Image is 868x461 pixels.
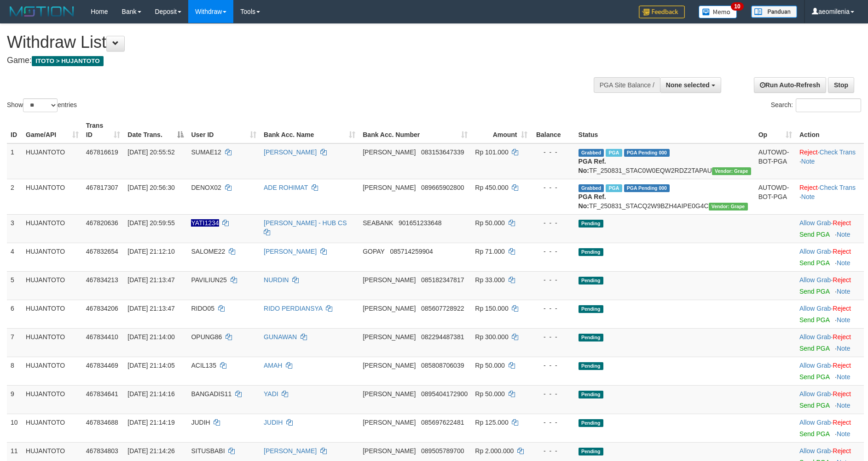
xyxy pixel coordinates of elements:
span: JUDIH [191,419,210,426]
span: Rp 150.000 [475,305,508,312]
a: Note [801,158,815,165]
td: · · [796,143,864,179]
span: 467834469 [86,362,118,369]
div: - - - [535,275,571,285]
td: 3 [7,214,22,243]
button: None selected [660,77,721,93]
span: Rp 50.000 [475,390,505,398]
span: Copy 901651233648 to clipboard [399,219,441,227]
a: Note [837,231,851,238]
td: HUJANTOTO [22,328,82,357]
th: User ID: activate to sort column ascending [187,117,260,143]
span: [PERSON_NAME] [363,419,416,426]
img: Button%20Memo.svg [699,6,737,18]
span: Copy 085182347817 to clipboard [421,276,464,284]
span: Pending [579,362,603,370]
input: Search: [796,98,861,112]
span: RIDO05 [191,305,214,312]
span: · [799,390,833,398]
div: - - - [535,361,571,370]
a: Reject [833,362,851,369]
span: 467834206 [86,305,118,312]
a: Reject [833,248,851,255]
span: [PERSON_NAME] [363,148,416,156]
span: SITUSBABI [191,447,225,455]
span: SEABANK [363,219,393,227]
span: 467817307 [86,184,118,191]
a: Send PGA [799,288,829,295]
span: [DATE] 21:12:10 [127,248,174,255]
td: 5 [7,271,22,300]
img: MOTION_logo.png [7,5,77,18]
a: Allow Grab [799,362,831,369]
span: PAVILIUN25 [191,276,226,284]
span: 10 [731,2,743,11]
span: Rp 33.000 [475,276,505,284]
span: Copy 082294487381 to clipboard [421,333,464,341]
a: Allow Grab [799,333,831,341]
span: Pending [579,277,603,285]
a: NURDIN [264,276,289,284]
span: [DATE] 21:14:00 [127,333,174,341]
th: ID [7,117,22,143]
span: Pending [579,220,603,228]
span: Rp 125.000 [475,419,508,426]
a: Reject [833,447,851,455]
span: [DATE] 21:14:05 [127,362,174,369]
b: PGA Ref. No: [579,193,606,210]
span: Copy 089665902800 to clipboard [421,184,464,191]
td: AUTOWD-BOT-PGA [755,179,796,214]
a: Allow Grab [799,447,831,455]
span: Rp 2.000.000 [475,447,514,455]
a: Allow Grab [799,219,831,227]
td: · [796,271,864,300]
span: ITOTO > HUJANTOTO [32,56,104,66]
td: · · [796,179,864,214]
span: [PERSON_NAME] [363,333,416,341]
span: Copy 089505789700 to clipboard [421,447,464,455]
div: - - - [535,218,571,228]
td: HUJANTOTO [22,243,82,271]
a: [PERSON_NAME] [264,447,317,455]
th: Date Trans.: activate to sort column descending [124,117,187,143]
span: [PERSON_NAME] [363,276,416,284]
td: HUJANTOTO [22,414,82,442]
span: SUMAE12 [191,148,221,156]
span: [DATE] 21:14:19 [127,419,174,426]
span: [DATE] 21:13:47 [127,276,174,284]
a: Note [837,430,851,438]
a: Reject [833,390,851,398]
span: 467834803 [86,447,118,455]
a: Note [837,316,851,324]
span: OPUNG86 [191,333,222,341]
td: HUJANTOTO [22,357,82,385]
td: HUJANTOTO [22,179,82,214]
div: - - - [535,446,571,455]
a: RIDO PERDIANSYA [264,305,322,312]
a: Note [837,259,851,267]
span: Vendor URL: https://settle31.1velocity.biz [709,203,748,211]
span: Copy 0895404172900 to clipboard [421,390,468,398]
div: - - - [535,148,571,157]
div: - - - [535,418,571,427]
td: 4 [7,243,22,271]
span: · [799,276,833,284]
span: Rp 450.000 [475,184,508,191]
span: [DATE] 21:14:26 [127,447,174,455]
td: 10 [7,414,22,442]
span: Grabbed [579,184,604,192]
a: Reject [833,305,851,312]
div: - - - [535,183,571,192]
span: [PERSON_NAME] [363,447,416,455]
td: HUJANTOTO [22,143,82,179]
td: HUJANTOTO [22,385,82,414]
td: 2 [7,179,22,214]
a: Allow Grab [799,390,831,398]
span: Rp 71.000 [475,248,505,255]
a: JUDIH [264,419,283,426]
span: 467820636 [86,219,118,227]
td: 1 [7,143,22,179]
th: Action [796,117,864,143]
a: Send PGA [799,373,829,381]
span: Pending [579,248,603,256]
